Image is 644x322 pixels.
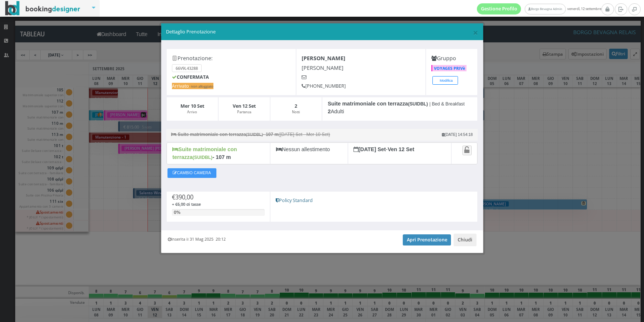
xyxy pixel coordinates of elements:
b: Suite matrimoniale con terrazza - 107 m [178,132,279,137]
span: venerdì, 12 settembre [477,3,601,14]
b: Ven 12 Set [233,103,256,109]
div: 0% pagato [172,209,182,216]
small: (SUIDBL) [193,155,213,160]
button: Close [473,28,478,37]
b: Ven 12 Set [388,146,414,152]
small: - non alloggiato [189,84,213,89]
span: 390,00 [175,193,193,201]
b: 2 [328,108,331,114]
h6: Inserita il 31 Mag 2025 20:12 [168,237,226,242]
small: (SUIDBL) [246,133,263,137]
h5: Policy Standard [276,198,472,203]
b: Suite matrimoniale con terrazza [172,146,237,160]
h4: Prenotazione: [172,55,290,61]
h5: Dettaglio Prenotazione [166,29,478,35]
b: Mer 10 Set [180,103,204,109]
button: Chiudi [454,234,477,246]
a: Borgo Bevagna Admin [525,4,565,14]
small: [DATE] 14:54:18 [442,133,473,137]
button: Modifica [432,76,458,85]
small: (SUIDBL) [408,101,428,107]
h5: [PHONE_NUMBER] [302,83,420,89]
b: - 107 m [212,154,231,160]
span: 6,00 di tasse [177,201,201,207]
span: € [172,193,193,201]
a: Attiva il blocco spostamento [462,146,472,155]
small: 66V9L43288 [172,64,202,72]
a: VOYAGES PRIVè [431,65,466,71]
div: - [348,143,451,164]
b: 2 [295,103,297,109]
small: Notti [292,110,300,114]
a: Gestione Profilo [477,3,521,14]
h4: Gruppo [431,55,472,61]
span: + € [172,201,201,207]
b: [DATE] Set [353,146,386,152]
div: Adulti [322,97,478,121]
small: ([DATE] Set - Mer 10 Set) [166,129,400,141]
b: [PERSON_NAME] [302,55,345,62]
span: × [473,26,478,39]
b: Suite matrimoniale con terrazza [328,101,428,107]
a: Apri Prenotazione [403,234,451,245]
small: Partenza [237,110,251,114]
span: Arrivato [172,83,213,89]
small: Arrivo [187,110,197,114]
img: BookingDesigner.com [5,1,80,16]
b: CONFERMATA [172,74,209,80]
small: | Bed & Breakfast [429,101,465,107]
button: CAMBIO CAMERA [167,168,216,178]
h4: [PERSON_NAME] [302,65,420,71]
div: Nessun allestimento [270,143,348,164]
